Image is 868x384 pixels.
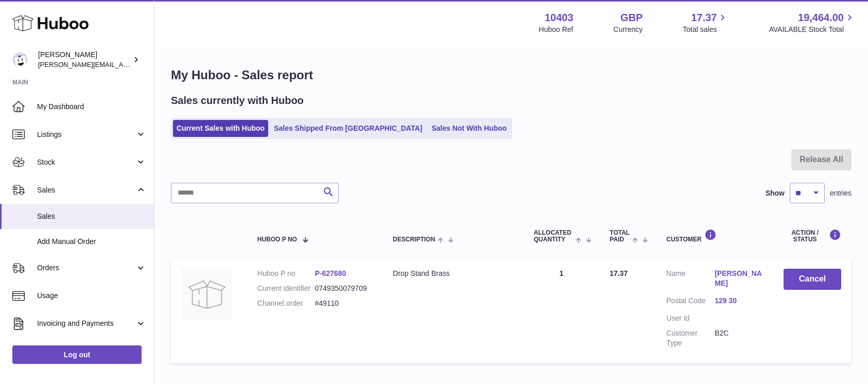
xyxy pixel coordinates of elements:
strong: GBP [620,11,643,25]
span: Listings [37,130,135,139]
span: Orders [37,263,135,273]
dd: 0749350079709 [315,284,372,293]
span: ALLOCATED Quantity [534,230,573,243]
div: Drop Stand Brass [393,269,513,278]
span: Add Manual Order [37,237,146,247]
dt: Channel order [257,299,315,308]
span: AVAILABLE Stock Total [769,25,856,34]
dd: B2C [715,328,763,348]
a: Sales Shipped From [GEOGRAPHIC_DATA] [270,120,426,137]
td: 1 [524,258,600,363]
strong: 10403 [545,11,574,25]
span: Description [393,236,435,243]
div: Currency [614,25,643,34]
div: Action / Status [784,229,841,243]
span: Huboo P no [257,236,297,243]
dt: Name [666,269,715,291]
span: Total paid [610,230,630,243]
label: Show [766,188,785,198]
span: 17.37 [691,11,717,25]
span: Total sales [683,25,728,34]
span: Usage [37,291,146,301]
span: Sales [37,212,146,221]
a: 17.37 Total sales [683,11,728,34]
a: P-627680 [315,269,346,277]
div: Customer [666,229,763,243]
a: 129 30 [715,296,763,306]
span: 19,464.00 [798,11,844,25]
div: [PERSON_NAME] [38,50,131,69]
span: 17.37 [610,269,628,277]
span: Invoicing and Payments [37,319,135,328]
a: 19,464.00 AVAILABLE Stock Total [769,11,856,34]
dt: User Id [666,313,715,323]
div: Huboo Ref [539,25,574,34]
span: entries [830,188,852,198]
dd: #49110 [315,299,372,308]
dt: Customer Type [666,328,715,348]
a: [PERSON_NAME] [715,269,763,288]
button: Cancel [784,269,841,290]
span: [PERSON_NAME][EMAIL_ADDRESS][DOMAIN_NAME] [38,60,206,68]
h1: My Huboo - Sales report [171,67,852,83]
dt: Current identifier [257,284,315,293]
a: Sales Not With Huboo [428,120,510,137]
span: My Dashboard [37,102,146,112]
span: Sales [37,185,135,195]
dt: Huboo P no [257,269,315,278]
img: keval@makerscabinet.com [12,52,28,67]
a: Current Sales with Huboo [173,120,268,137]
span: Stock [37,158,135,167]
img: no-photo.jpg [181,269,233,320]
dt: Postal Code [666,296,715,308]
a: Log out [12,345,142,364]
h2: Sales currently with Huboo [171,94,304,108]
